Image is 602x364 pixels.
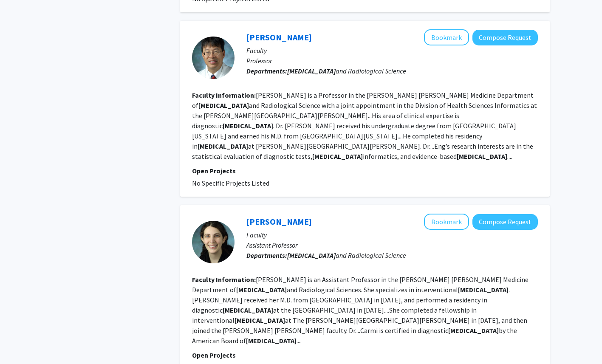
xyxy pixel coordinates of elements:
p: Professor [246,56,538,66]
b: [MEDICAL_DATA] [312,152,363,161]
button: Compose Request to Lemore Carmi [472,214,538,230]
b: [MEDICAL_DATA] [198,142,248,150]
span: and Radiological Science [287,67,406,75]
p: Assistant Professor [246,240,538,250]
iframe: Chat [6,326,36,358]
button: Compose Request to John Eng [472,30,538,45]
b: [MEDICAL_DATA] [458,285,509,294]
b: [MEDICAL_DATA] [287,251,336,260]
b: [MEDICAL_DATA] [448,326,499,335]
b: [MEDICAL_DATA] [236,285,287,294]
p: Faculty [246,230,538,240]
button: Add Lemore Carmi to Bookmarks [424,214,469,230]
p: Open Projects [192,166,538,176]
a: [PERSON_NAME] [246,32,312,42]
b: [MEDICAL_DATA] [223,306,273,314]
b: [MEDICAL_DATA] [457,152,507,161]
p: Faculty [246,45,538,56]
b: [MEDICAL_DATA] [246,336,297,345]
b: [MEDICAL_DATA] [198,101,249,110]
b: [MEDICAL_DATA] [223,121,273,130]
b: [MEDICAL_DATA] [235,316,285,324]
b: Departments: [246,251,287,260]
fg-read-more: [PERSON_NAME] is an Assistant Professor in the [PERSON_NAME] [PERSON_NAME] Medicine Department of... [192,275,529,345]
p: Open Projects [192,350,538,360]
span: No Specific Projects Listed [192,179,269,187]
a: [PERSON_NAME] [246,216,312,227]
b: [MEDICAL_DATA] [287,67,336,75]
fg-read-more: [PERSON_NAME] is a Professor in the [PERSON_NAME] [PERSON_NAME] Medicine Department of and Radiol... [192,91,537,161]
b: Faculty Information: [192,91,256,99]
b: Faculty Information: [192,275,256,284]
b: Departments: [246,67,287,75]
span: and Radiological Science [287,251,406,260]
button: Add John Eng to Bookmarks [424,29,469,45]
